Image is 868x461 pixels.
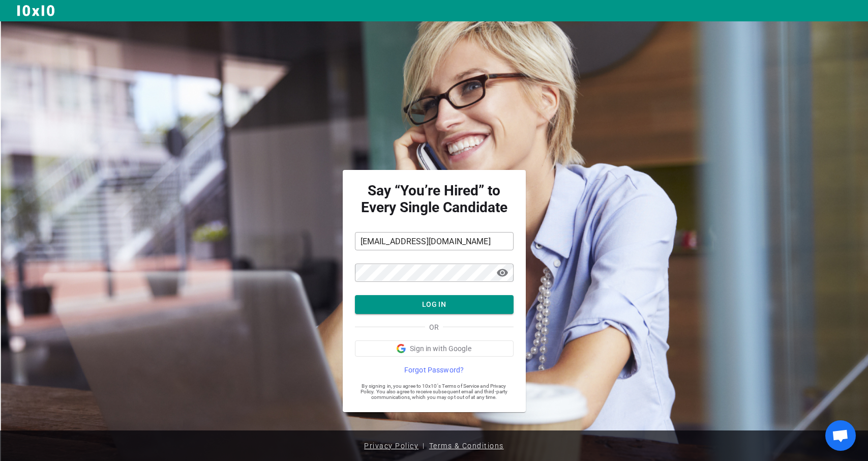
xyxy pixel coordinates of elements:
[355,295,514,314] button: LOG IN
[404,365,464,375] span: Forgot Password?
[425,435,508,457] a: Terms & Conditions
[355,182,514,216] strong: Say “You’re Hired” to Every Single Candidate
[825,420,856,451] a: Open chat
[355,383,514,400] span: By signing in, you agree to 10x10's Terms of Service and Privacy Policy. You also agree to receiv...
[496,267,508,279] span: visibility
[16,4,56,17] img: Logo
[360,435,423,457] a: Privacy Policy
[355,365,514,375] a: Forgot Password?
[355,233,514,249] input: Email Address*
[423,438,425,454] span: |
[410,343,471,354] span: Sign in with Google
[355,340,514,357] button: Sign in with Google
[429,322,439,332] span: OR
